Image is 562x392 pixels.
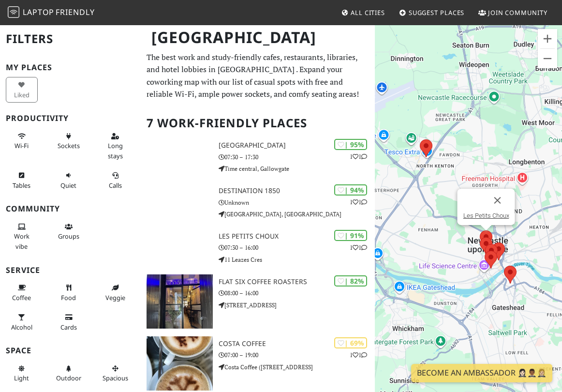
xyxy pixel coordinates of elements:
[6,114,135,123] h3: Productivity
[474,4,551,21] a: Join Community
[395,4,469,21] a: Suggest Places
[219,350,375,360] p: 07:00 – 19:00
[219,340,375,348] h3: Costa Coffee
[14,232,30,250] span: People working
[147,274,213,329] img: Flat Six Coffee Roasters
[219,141,375,150] h3: [GEOGRAPHIC_DATA]
[56,7,94,17] span: Friendly
[334,184,367,196] div: | 94%
[60,323,77,332] span: Credit cards
[219,301,375,310] p: [STREET_ADDRESS]
[6,219,38,254] button: Work vibe
[219,232,375,241] h3: Les Petits Choux
[13,181,30,190] span: Work-friendly tables
[488,8,547,17] span: Join Community
[109,181,122,190] span: Video/audio calls
[108,141,123,160] span: Long stays
[100,280,132,305] button: Veggie
[8,6,19,18] img: LaptopFriendly
[53,280,85,305] button: Food
[334,337,367,348] div: | 69%
[6,24,135,54] h2: Filters
[334,139,367,150] div: | 95%
[334,230,367,241] div: | 91%
[141,229,375,267] a: | 91% 11 Les Petits Choux 07:30 – 16:00 11 Leazes Cres
[334,275,367,286] div: | 82%
[8,4,95,21] a: LaptopFriendly LaptopFriendly
[141,138,375,176] a: | 95% 11 [GEOGRAPHIC_DATA] 07:30 – 17:30 Time central, Gallowgate
[6,204,135,213] h3: Community
[23,7,54,17] span: Laptop
[141,336,375,391] a: Costa Coffee | 69% 11 Costa Coffee 07:00 – 19:00 Costa Coffee ([STREET_ADDRESS]
[219,243,375,252] p: 07:30 – 16:00
[350,243,367,252] p: 1 1
[56,374,81,382] span: Outdoor area
[103,374,128,382] span: Spacious
[219,278,375,286] h3: Flat Six Coffee Roasters
[219,164,375,173] p: Time central, Gallowgate
[100,167,132,193] button: Calls
[58,141,80,150] span: Power sockets
[6,361,38,386] button: Light
[538,29,557,48] button: Zoom in
[219,152,375,162] p: 07:30 – 17:30
[409,8,465,17] span: Suggest Places
[337,4,389,21] a: All Cities
[219,362,375,372] p: Costa Coffee ([STREET_ADDRESS]
[219,210,375,219] p: [GEOGRAPHIC_DATA], [GEOGRAPHIC_DATA]
[350,350,367,360] p: 1 1
[147,51,369,101] p: The best work and study-friendly cafes, restaurants, libraries, and hotel lobbies in [GEOGRAPHIC_...
[61,293,76,302] span: Food
[350,152,367,161] p: 1 1
[14,374,29,382] span: Natural light
[53,167,85,193] button: Quiet
[100,361,132,386] button: Spacious
[6,63,135,72] h3: My Places
[141,183,375,221] a: | 94% 11 Destination 1850 Unknown [GEOGRAPHIC_DATA], [GEOGRAPHIC_DATA]
[219,198,375,207] p: Unknown
[6,280,38,305] button: Coffee
[219,255,375,264] p: 11 Leazes Cres
[60,181,76,190] span: Quiet
[53,309,85,335] button: Cards
[219,288,375,298] p: 08:00 – 16:00
[538,49,557,68] button: Zoom out
[463,212,509,219] a: Les Petits Choux
[144,24,373,51] h1: [GEOGRAPHIC_DATA]
[105,293,125,302] span: Veggie
[15,141,29,150] span: Stable Wi-Fi
[350,197,367,207] p: 1 1
[53,128,85,154] button: Sockets
[351,8,385,17] span: All Cities
[147,336,213,391] img: Costa Coffee
[53,361,85,386] button: Outdoor
[53,219,85,244] button: Groups
[147,108,369,138] h2: 7 Work-Friendly Places
[11,323,32,332] span: Alcohol
[100,128,132,164] button: Long stays
[6,128,38,154] button: Wi-Fi
[58,232,79,241] span: Group tables
[219,187,375,195] h3: Destination 1850
[6,266,135,275] h3: Service
[411,364,552,382] a: Become an Ambassador 🤵🏻‍♀️🤵🏾‍♂️🤵🏼‍♀️
[12,293,31,302] span: Coffee
[6,346,135,355] h3: Space
[141,274,375,329] a: Flat Six Coffee Roasters | 82% Flat Six Coffee Roasters 08:00 – 16:00 [STREET_ADDRESS]
[6,167,38,193] button: Tables
[6,309,38,335] button: Alcohol
[486,189,509,212] button: Close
